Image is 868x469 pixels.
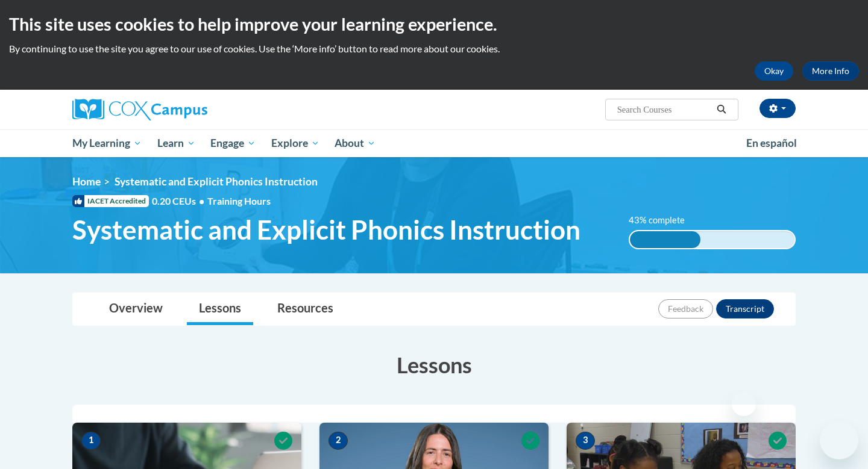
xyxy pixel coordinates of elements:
[152,194,207,208] span: 0.20 CEUs
[759,99,796,118] button: Account Settings
[630,231,701,248] div: 43% complete
[72,136,142,151] span: My Learning
[54,129,814,157] div: Main menu
[755,61,793,81] button: Okay
[210,136,256,151] span: Engage
[732,392,756,416] iframe: Close message
[712,102,731,117] button: Search
[271,136,319,151] span: Explore
[157,136,195,151] span: Learn
[72,214,580,246] span: Systematic and Explicit Phonics Instruction
[716,299,774,318] button: Transcript
[97,293,175,325] a: Overview
[820,421,858,459] iframe: Button to launch messaging window
[115,175,318,188] span: Systematic and Explicit Phonics Instruction
[327,129,384,157] a: About
[199,195,204,207] span: •
[9,12,859,36] h2: This site uses cookies to help improve your learning experience.
[265,293,345,325] a: Resources
[738,131,805,156] a: En español
[72,99,207,120] img: Cox Campus
[149,129,203,157] a: Learn
[207,195,271,207] span: Training Hours
[335,136,376,151] span: About
[72,175,101,188] a: Home
[746,137,797,149] span: En español
[81,432,101,450] span: 1
[616,102,712,117] input: Search Courses
[802,61,859,81] a: More Info
[576,432,595,450] span: 3
[72,195,149,207] span: IACET Accredited
[203,129,263,157] a: Engage
[9,42,859,55] p: By continuing to use the site you agree to our use of cookies. Use the ‘More info’ button to read...
[187,293,253,325] a: Lessons
[64,129,149,157] a: My Learning
[629,214,698,227] label: 43% complete
[658,299,713,318] button: Feedback
[263,129,327,157] a: Explore
[72,99,301,120] a: Cox Campus
[329,432,348,450] span: 2
[72,350,796,380] h3: Lessons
